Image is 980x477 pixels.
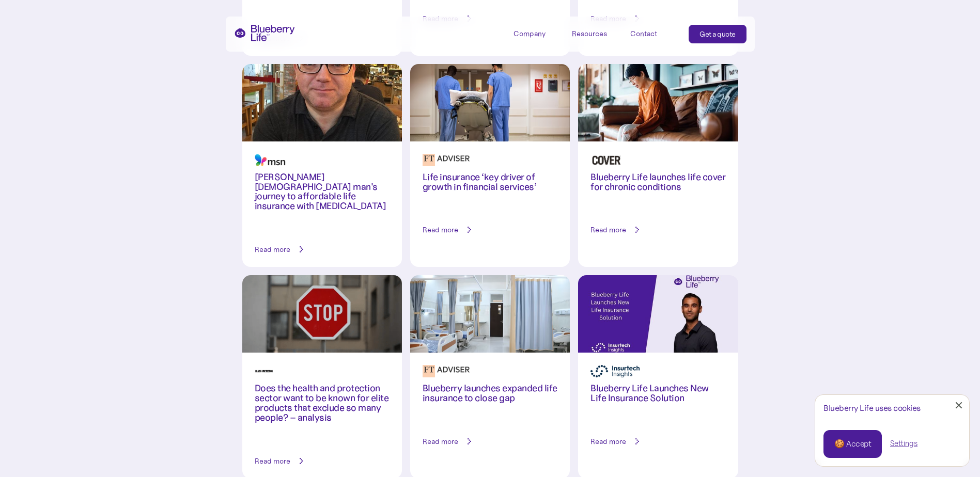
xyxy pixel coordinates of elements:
div: Company [514,29,546,38]
h3: Blueberry launches expanded life insurance to close gap [423,384,557,403]
a: Blueberry Life Launches New Life Insurance SolutionRead more [578,353,738,459]
div: Get a quote [699,29,736,39]
a: Blueberry launches expanded life insurance to close gapRead more [410,353,570,459]
div: Read more [255,244,290,255]
a: Contact [630,25,677,42]
a: Settings [890,438,917,449]
div: Resources [572,25,618,42]
a: Close Cookie Popup [948,395,969,416]
h3: Blueberry Life launches life cover for chronic conditions [590,172,725,192]
div: Close Cookie Popup [959,405,959,406]
div: Resources [572,29,607,38]
div: Read more [590,225,626,235]
a: Life insurance ‘key driver of growth in financial services’Read more [410,141,570,248]
a: 🍪 Accept [823,430,882,458]
div: Blueberry Life uses cookies [823,403,961,413]
div: Read more [423,436,458,447]
h3: [PERSON_NAME] [DEMOGRAPHIC_DATA] man's journey to affordable life insurance with [MEDICAL_DATA] [255,172,390,212]
div: Read more [255,456,290,466]
div: Read more [590,436,626,447]
a: [PERSON_NAME] [DEMOGRAPHIC_DATA] man's journey to affordable life insurance with [MEDICAL_DATA]Re... [242,141,402,267]
div: Company [514,25,560,42]
h3: Life insurance ‘key driver of growth in financial services’ [423,172,557,192]
a: Get a quote [689,25,746,43]
div: 🍪 Accept [834,438,871,450]
div: Contact [630,29,657,38]
h3: Blueberry Life Launches New Life Insurance Solution [590,384,725,403]
h3: Does the health and protection sector want to be known for elite products that exclude so many pe... [255,384,390,423]
div: Read more [423,225,458,235]
div: Read more [590,13,626,24]
div: Read more [423,13,458,24]
a: home [234,25,295,41]
a: Blueberry Life launches life cover for chronic conditionsRead more [578,141,738,248]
